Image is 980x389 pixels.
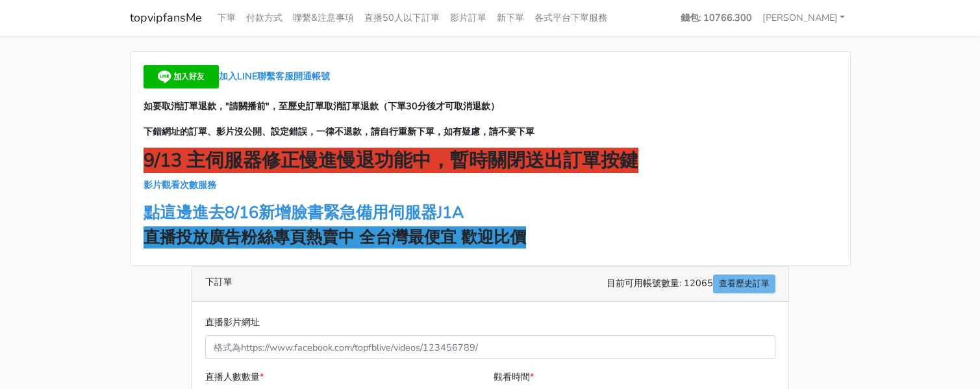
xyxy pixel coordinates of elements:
[144,148,638,173] strong: 9/13 主伺服器修正慢進慢退功能中，暫時關閉送出訂單按鍵
[205,369,264,384] label: 直播人數數量
[359,5,445,31] a: 直播50人以下訂單
[192,267,788,302] div: 下訂單
[492,5,529,31] a: 新下單
[757,5,851,31] a: [PERSON_NAME]
[205,335,775,359] input: 格式為https://www.facebook.com/topfblive/videos/123456789/
[144,70,330,83] a: 加入LINE聯繫客服開通帳號
[144,178,216,191] a: 影片觀看次數服務
[144,100,499,113] strong: 如要取消訂單退款，"請關播前"，至歷史訂單取消訂單退款（下單30分後才可取消退款）
[675,5,757,31] a: 錢包: 10766.300
[144,226,526,248] strong: 直播投放廣告粉絲專頁熱賣中 全台灣最便宜 歡迎比價
[144,202,464,224] a: 點這邊進去8/16新增臉書緊急備用伺服器J1A
[445,5,492,31] a: 影片訂單
[681,11,752,24] strong: 錢包: 10766.300
[529,5,612,31] a: 各式平台下單服務
[130,5,202,31] a: topvipfansMe
[205,315,260,330] label: 直播影片網址
[713,275,775,293] a: 查看歷史訂單
[144,65,219,88] img: 加入好友
[212,5,241,31] a: 下單
[144,125,534,138] strong: 下錯網址的訂單、影片沒公開、設定錯誤，一律不退款，請自行重新下單，如有疑慮，請不要下單
[241,5,288,31] a: 付款方式
[494,369,534,384] label: 觀看時間
[288,5,359,31] a: 聯繫&注意事項
[607,275,775,293] span: 目前可用帳號數量: 12065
